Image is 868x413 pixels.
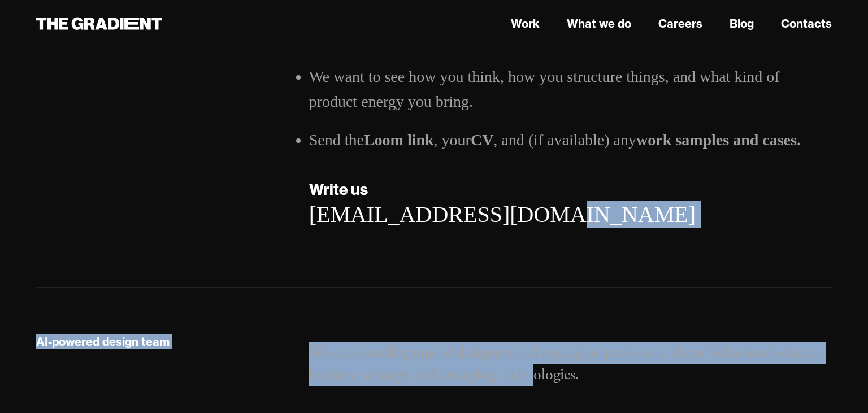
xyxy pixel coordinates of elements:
[364,131,434,149] strong: Loom link
[309,128,832,153] li: Send the , your , and (if available) any
[781,15,832,32] a: Contacts
[636,131,801,149] strong: work samples and cases.
[309,202,696,227] a: [EMAIL_ADDRESS][DOMAIN_NAME]
[309,342,832,386] p: We are a small group of designers and strategists passionate about behavioral science, business s...
[309,179,368,199] strong: Write us
[567,15,631,32] a: What we do
[730,15,754,32] a: Blog
[511,15,540,32] a: Work
[309,64,832,114] li: We want to see how you think, how you structure things, and what kind of product energy you bring.
[658,15,702,32] a: Careers
[471,131,493,149] strong: CV
[36,334,170,349] strong: AI-powered design team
